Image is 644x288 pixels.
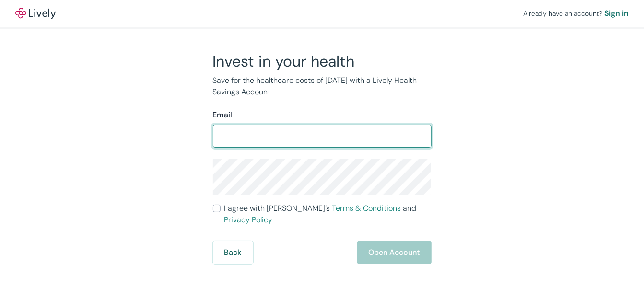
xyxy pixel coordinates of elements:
button: Back [213,241,253,264]
div: Already have an account? [523,8,629,19]
a: LivelyLively [15,8,56,19]
p: Save for the healthcare costs of [DATE] with a Lively Health Savings Account [213,75,432,98]
img: Lively [15,8,56,19]
span: I agree with [PERSON_NAME]’s and [224,203,432,226]
a: Privacy Policy [224,215,273,225]
a: Terms & Conditions [332,203,401,213]
a: Sign in [604,8,629,19]
h2: Invest in your health [213,52,432,71]
label: Email [213,109,233,121]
